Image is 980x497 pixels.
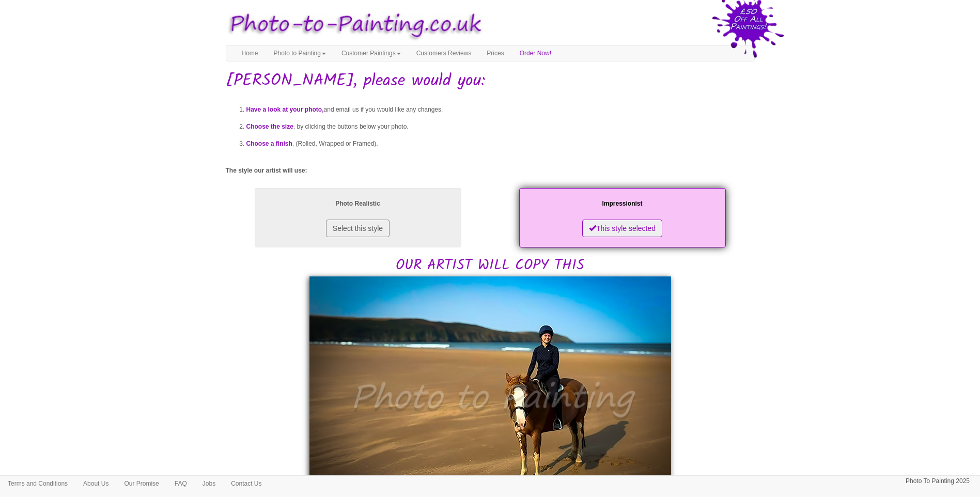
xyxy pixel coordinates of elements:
li: , (Rolled, Wrapped or Framed). [246,135,755,152]
img: Photo to Painting [221,5,485,45]
h1: [PERSON_NAME], please would you: [226,72,755,90]
a: Prices [479,45,511,61]
a: Contact Us [223,476,269,491]
button: This style selected [582,220,662,237]
li: and email us if you would like any changes. [246,101,755,118]
p: Impressionist [530,198,715,209]
button: Select this style [326,220,390,237]
h2: OUR ARTIST WILL COPY THIS [226,185,755,274]
li: , by clicking the buttons below your photo. [246,118,755,135]
a: Photo to Painting [266,45,334,61]
a: Jobs [195,476,223,491]
a: About Us [75,476,116,491]
label: The style our artist will use: [226,166,307,175]
a: Customer Paintings [334,45,409,61]
span: Choose a finish [246,140,292,147]
p: Photo To Painting 2025 [906,476,970,487]
a: Our Promise [116,476,166,491]
span: Choose the size [246,123,293,130]
span: Have a look at your photo, [246,106,324,113]
a: FAQ [167,476,195,491]
a: Customers Reviews [409,45,479,61]
a: Order Now! [512,45,559,61]
a: Home [234,45,266,61]
p: Photo Realistic [265,198,451,209]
